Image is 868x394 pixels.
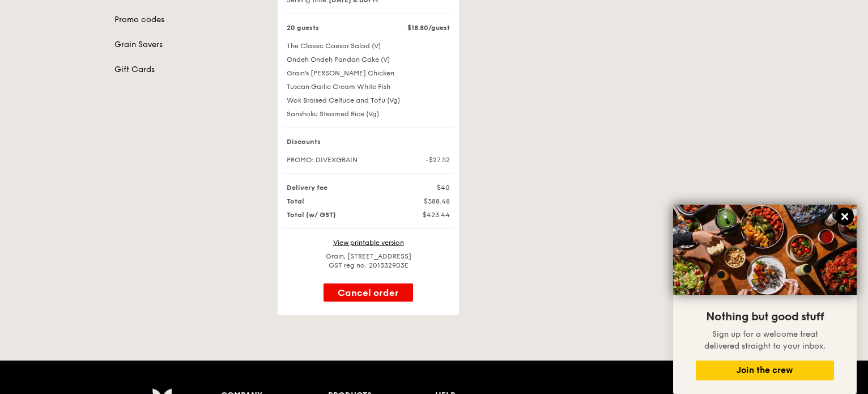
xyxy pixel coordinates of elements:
[280,109,457,118] div: Sanshoku Steamed Rice (Vg)
[287,211,336,219] strong: Total (w/ GST)
[398,183,457,192] div: $40
[114,39,264,50] a: Grain Savers
[114,14,264,26] a: Promo codes
[398,155,457,164] div: -$27.52
[333,239,404,247] a: View printable version
[704,329,826,351] span: Sign up for a welcome treat delivered straight to your inbox.
[398,23,457,32] div: $18.80/guest
[280,69,457,78] div: Grain's [PERSON_NAME] Chicken
[282,252,454,270] div: Grain, [STREET_ADDRESS] GST reg no: 201332903E
[280,82,457,91] div: Tuscan Garlic Cream White Fish
[280,155,398,164] div: PROMO: DIVEXGRAIN
[706,310,824,324] span: Nothing but good stuff
[836,207,854,226] button: Close
[696,361,834,380] button: Join the crew
[398,197,457,206] div: $388.48
[114,64,264,75] a: Gift Cards
[280,55,457,64] div: Ondeh Ondeh Pandan Cake (V)
[280,96,457,105] div: Wok Braised Celtuce and Tofu (Vg)
[280,137,457,146] div: Discounts
[280,23,398,32] div: 20 guests
[398,210,457,219] div: $423.44
[287,197,304,205] strong: Total
[280,41,457,50] div: The Classic Caesar Salad (V)
[287,184,327,192] strong: Delivery fee
[324,283,413,302] button: Cancel order
[673,205,857,295] img: DSC07876-Edit02-Large.jpeg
